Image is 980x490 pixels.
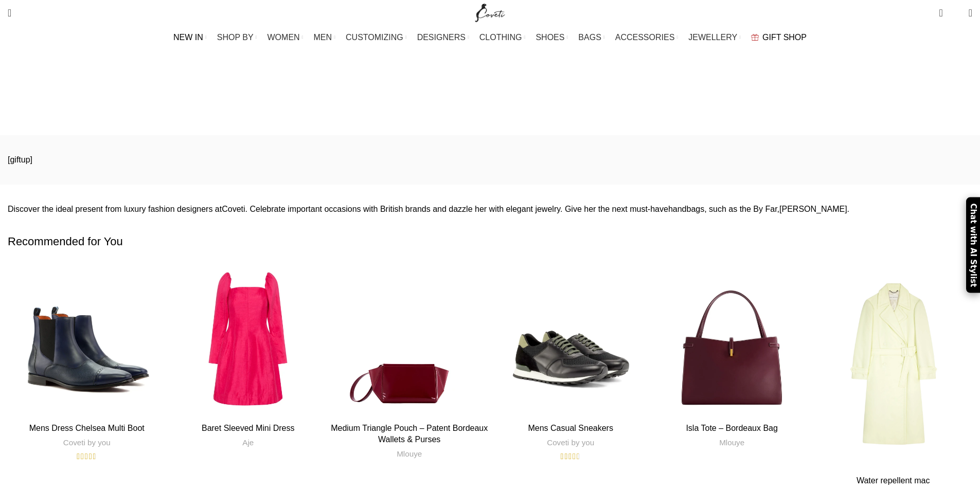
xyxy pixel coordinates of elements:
a: Isla Tote – Bordeaux Bag [686,424,778,432]
a: CLOTHING [479,27,526,48]
a: Mens Dress Chelsea Multi Boot [8,260,166,418]
a: WOMEN [268,27,304,48]
a: Mens Casual Sneakers [491,260,649,418]
span: Recommended for You [8,234,123,250]
span: JEWELLERY [688,32,737,42]
a: Mlouye [719,437,744,448]
a: Home [455,94,477,102]
span: ACCESSORIES [615,32,675,42]
a: Baret Sleeved Mini Dress [169,260,327,418]
a: MEN [314,27,335,48]
a: NEW IN [173,27,207,48]
a: Site logo [473,8,507,16]
span: Gift Shop [488,94,525,102]
a: 0 [934,3,948,23]
span: Rated out of 5 [77,452,95,461]
a: Isla Tote – Bordeaux Bag [653,260,811,418]
a: JEWELLERY [688,27,741,48]
a: GIFT SHOP [751,27,807,48]
a: CUSTOMIZING [346,27,407,48]
p: [giftup] [8,153,972,167]
a: handbags [668,205,704,213]
p: Discover the ideal present from luxury fashion designers at . Celebrate important occasions with ... [8,203,972,216]
div: My Wishlist [951,3,961,23]
span: CUSTOMIZING [346,32,403,42]
a: Search [3,3,16,23]
a: SHOP BY [217,27,257,48]
span: 0 [953,10,960,18]
div: Main navigation [3,27,977,48]
a: Mens Casual Sneakers [528,424,613,432]
span: SHOES [536,32,564,42]
a: SHOES [536,27,568,48]
span: SHOP BY [217,32,254,42]
a: Baret Sleeved Mini Dress [202,424,295,432]
a: BAGS [578,27,604,48]
a: Coveti by you [547,437,594,448]
a: Medium Triangle Pouch – Patent Bordeaux Wallets & Purses [330,260,488,418]
div: Rated 4.52 out of 5 [561,452,581,461]
a: Mlouye [397,448,422,459]
a: Coveti [222,205,245,213]
a: Water repellent mac [814,260,972,470]
span: CLOTHING [479,32,522,42]
a: Water repellent mac [857,476,930,485]
a: DESIGNERS [417,27,469,48]
span: DESIGNERS [417,32,466,42]
span: Rated out of 5 [561,452,579,461]
a: Coveti by you [63,437,111,448]
span: NEW IN [173,32,203,42]
div: Rated 4.52 out of 5 [77,452,97,461]
a: Medium Triangle Pouch – Patent Bordeaux Wallets & Purses [331,424,488,444]
img: GiftBag [751,34,759,41]
span: 0 [940,5,948,13]
a: ACCESSORIES [615,27,679,48]
span: MEN [314,32,332,42]
a: Mens Dress Chelsea Multi Boot [29,424,145,432]
span: GIFT SHOP [762,32,807,42]
a: [PERSON_NAME]. [779,205,849,213]
h1: Gift Shop [443,59,537,86]
a: Aje [242,437,254,448]
span: WOMEN [268,32,300,42]
span: BAGS [578,32,601,42]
